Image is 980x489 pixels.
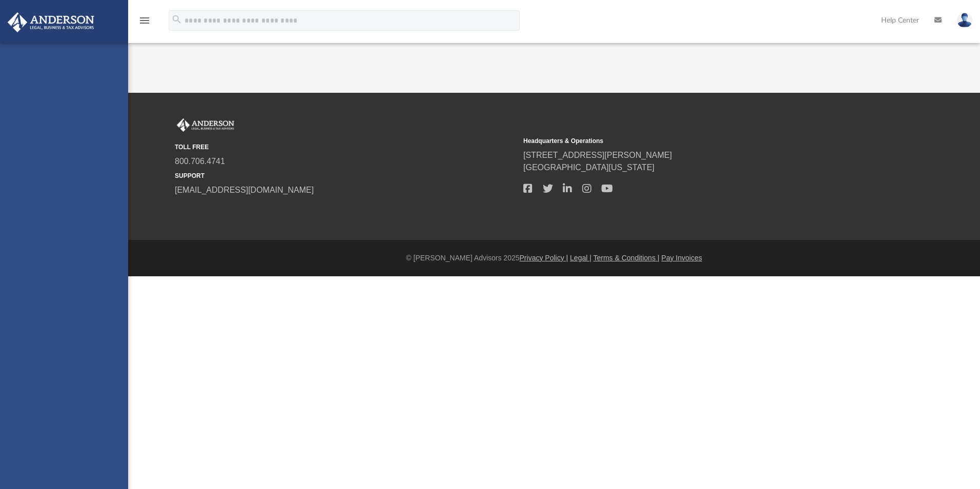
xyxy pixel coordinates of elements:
small: TOLL FREE [175,142,516,152]
small: SUPPORT [175,171,516,180]
a: [EMAIL_ADDRESS][DOMAIN_NAME] [175,186,314,194]
a: 800.706.4741 [175,157,225,166]
a: [GEOGRAPHIC_DATA][US_STATE] [523,163,655,172]
img: User Pic [957,13,972,28]
a: Privacy Policy | [520,254,568,262]
a: Pay Invoices [661,254,702,262]
small: Headquarters & Operations [523,136,865,146]
i: search [171,14,182,25]
div: © [PERSON_NAME] Advisors 2025 [128,253,980,263]
i: menu [138,14,151,27]
a: menu [138,19,151,27]
a: Legal | [570,254,591,262]
a: Terms & Conditions | [594,254,660,262]
a: [STREET_ADDRESS][PERSON_NAME] [523,151,672,159]
img: Anderson Advisors Platinum Portal [175,118,236,132]
img: Anderson Advisors Platinum Portal [5,12,97,32]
